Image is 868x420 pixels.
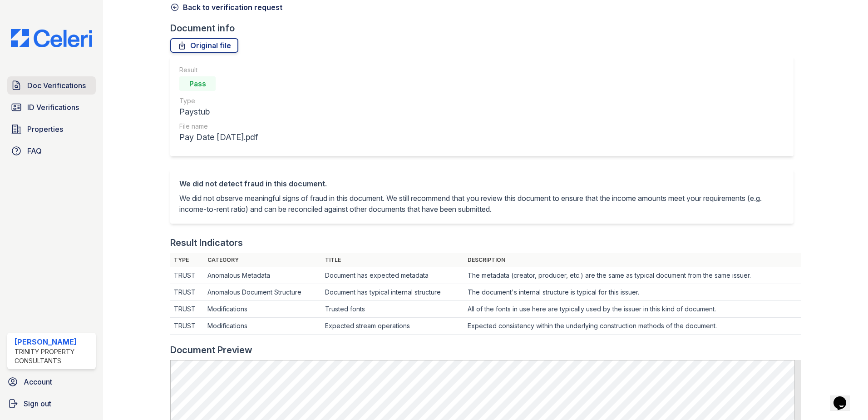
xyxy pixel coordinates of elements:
[170,284,204,301] td: TRUST
[321,267,464,284] td: Document has expected metadata
[464,318,801,335] td: Expected consistency within the underlying construction methods of the document.
[27,124,63,135] span: Properties
[170,38,238,53] a: Original file
[4,395,99,413] a: Sign out
[204,318,321,335] td: Modifications
[15,336,92,347] div: [PERSON_NAME]
[4,29,99,47] img: CE_Logo_Blue-a8612792a0a2168367f1c8372b55b34899dd931a85d93a1a3d3e32e68fde9ad4.png
[7,76,96,95] a: Doc Verifications
[15,347,92,365] div: Trinity Property Consultants
[170,344,252,356] div: Document Preview
[170,267,204,284] td: TRUST
[170,253,204,267] th: Type
[7,142,96,160] a: FAQ
[24,398,51,409] span: Sign out
[27,145,42,156] span: FAQ
[321,253,464,267] th: Title
[321,318,464,335] td: Expected stream operations
[7,120,96,138] a: Properties
[24,376,52,387] span: Account
[179,76,216,91] div: Pass
[179,178,784,189] div: We did not detect fraud in this document.
[179,65,258,75] div: Result
[170,301,204,318] td: TRUST
[321,284,464,301] td: Document has typical internal structure
[179,193,784,215] p: We did not observe meaningful signs of fraud in this document. We still recommend that you review...
[179,96,258,105] div: Type
[7,98,96,116] a: ID Verifications
[27,80,86,91] span: Doc Verifications
[170,2,282,13] a: Back to verification request
[179,105,258,118] div: Paystub
[464,267,801,284] td: The metadata (creator, producer, etc.) are the same as typical document from the same issuer.
[204,284,321,301] td: Anomalous Document Structure
[179,122,258,131] div: File name
[204,267,321,284] td: Anomalous Metadata
[204,301,321,318] td: Modifications
[204,253,321,267] th: Category
[170,318,204,335] td: TRUST
[170,236,243,249] div: Result Indicators
[830,384,859,411] iframe: chat widget
[464,284,801,301] td: The document's internal structure is typical for this issuer.
[170,22,801,35] div: Document info
[464,301,801,318] td: All of the fonts in use here are typically used by the issuer in this kind of document.
[179,131,258,144] div: Pay Date [DATE].pdf
[321,301,464,318] td: Trusted fonts
[27,102,79,113] span: ID Verifications
[4,373,99,391] a: Account
[464,253,801,267] th: Description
